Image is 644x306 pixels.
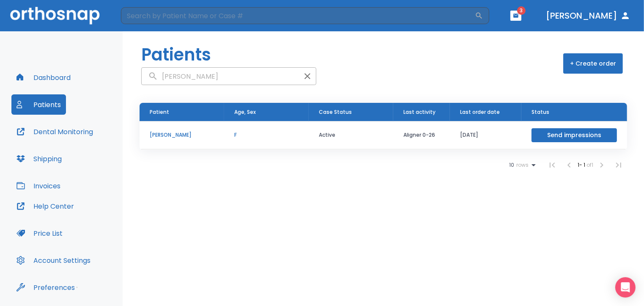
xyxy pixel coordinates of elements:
button: [PERSON_NAME] [543,8,634,23]
td: Active [309,121,393,149]
span: 3 [517,6,526,15]
span: Age, Sex [234,108,256,116]
span: 10 [509,162,514,168]
div: Tooltip anchor [73,284,81,291]
button: Dashboard [11,67,76,88]
p: F [234,131,299,139]
input: Search by Patient Name or Case # [121,7,475,24]
td: [DATE] [450,121,521,149]
button: Dental Monitoring [11,121,98,142]
p: [PERSON_NAME] [150,131,214,139]
span: 1 - 1 [578,161,586,168]
input: search [142,68,299,85]
h1: Patients [141,42,211,67]
button: + Create order [563,53,623,74]
td: Aligner 0-26 [393,121,450,149]
span: Patient [150,108,169,116]
span: Last order date [460,108,500,116]
span: Status [532,108,549,116]
button: Help Center [11,196,79,216]
img: Orthosnap [10,7,100,24]
button: Send impressions [532,128,617,142]
button: Shipping [11,149,67,169]
div: Open Intercom Messenger [615,277,636,298]
button: Patients [11,94,66,115]
span: Last activity [403,108,436,116]
span: rows [514,162,529,168]
span: Case Status [319,108,352,116]
button: Account Settings [11,250,96,270]
button: Preferences [11,277,80,298]
span: of 1 [586,161,593,168]
button: Invoices [11,176,66,196]
button: Price List [11,223,68,243]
